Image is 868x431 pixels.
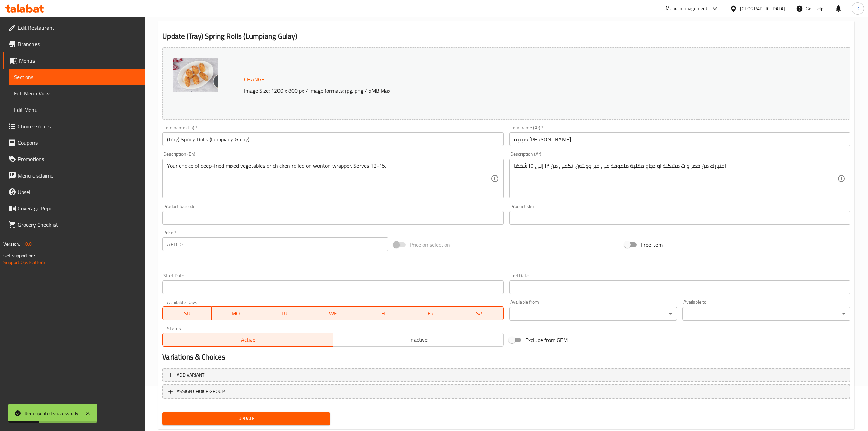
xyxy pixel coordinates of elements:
span: Price on selection [410,240,450,249]
span: WE [312,309,355,318]
button: Inactive [333,333,504,347]
input: Enter name Ar [509,132,850,146]
a: Grocery Checklist [3,217,145,233]
span: Sections [14,73,139,81]
a: Coverage Report [3,200,145,217]
span: Grocery Checklist [18,221,139,229]
a: Upsell [3,184,145,200]
input: Enter name En [162,132,503,146]
div: [GEOGRAPHIC_DATA] [740,5,785,12]
span: Branches [18,40,139,48]
h2: Variations & Choices [162,352,850,362]
a: Coupons [3,134,145,151]
button: ASSIGN CHOICE GROUP [162,384,850,399]
a: Promotions [3,151,145,167]
a: Branches [3,36,145,52]
a: Full Menu View [9,85,145,102]
span: Get support on: [3,251,35,260]
span: Exclude from GEM [525,336,568,344]
img: mmw_638931339891405530 [173,58,218,92]
a: Menus [3,52,145,69]
span: Active [165,335,330,345]
span: Coupons [18,139,139,147]
span: Add variant [177,371,204,379]
button: Add variant [162,368,850,382]
span: ASSIGN CHOICE GROUP [177,387,225,396]
span: Edit Menu [14,106,139,114]
textarea: اختيارك من خضراوات مشكلة او دجاج مقلية ملفوفة في خبز وونتون. تكفي من ١٢ إلى ١٥ شخصًا. [514,162,837,195]
button: TH [357,306,406,320]
div: ​ [682,307,850,321]
span: Free item [641,240,663,249]
a: Edit Restaurant [3,19,145,36]
span: Upsell [18,188,139,196]
span: Change [244,75,265,84]
span: Update [168,414,325,423]
span: Coverage Report [18,204,139,212]
button: WE [309,306,358,320]
p: AED [167,240,177,248]
span: Promotions [18,155,139,163]
p: Image Size: 1200 x 800 px / Image formats: jpg, png / 5MB Max. [241,87,741,95]
span: Edit Restaurant [18,24,139,32]
a: Support.OpsPlatform [3,258,47,267]
span: Full Menu View [14,89,139,97]
span: Menus [19,56,139,65]
span: FR [409,309,452,318]
input: Please enter product sku [509,211,850,225]
span: MO [214,309,258,318]
span: Version: [3,239,20,248]
span: SA [458,309,501,318]
button: Update [162,412,330,425]
div: Item updated successfully [25,409,78,417]
button: Active [162,333,333,347]
a: Sections [9,69,145,85]
div: Menu-management [666,4,708,13]
input: Please enter product barcode [162,211,503,225]
span: TU [263,309,306,318]
span: Menu disclaimer [18,171,139,180]
span: TH [360,309,404,318]
a: Choice Groups [3,118,145,134]
button: MO [212,306,260,320]
span: SU [165,309,208,318]
textarea: Your choice of deep-fried mixed vegetables or chicken rolled on wonton wrapper. Serves 12-15. [167,162,490,195]
button: TU [260,306,309,320]
input: Please enter price [180,237,388,251]
h2: Update (Tray) Spring Rolls (Lumpiang Gulay) [162,31,850,41]
div: ​ [509,307,677,321]
span: 1.0.0 [21,239,32,248]
button: FR [406,306,455,320]
span: Choice Groups [18,122,139,130]
a: Menu disclaimer [3,167,145,184]
button: SA [455,306,504,320]
button: Change [241,73,267,87]
a: Edit Menu [9,102,145,118]
span: K [856,5,859,12]
button: SU [162,306,211,320]
span: Inactive [336,335,501,345]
